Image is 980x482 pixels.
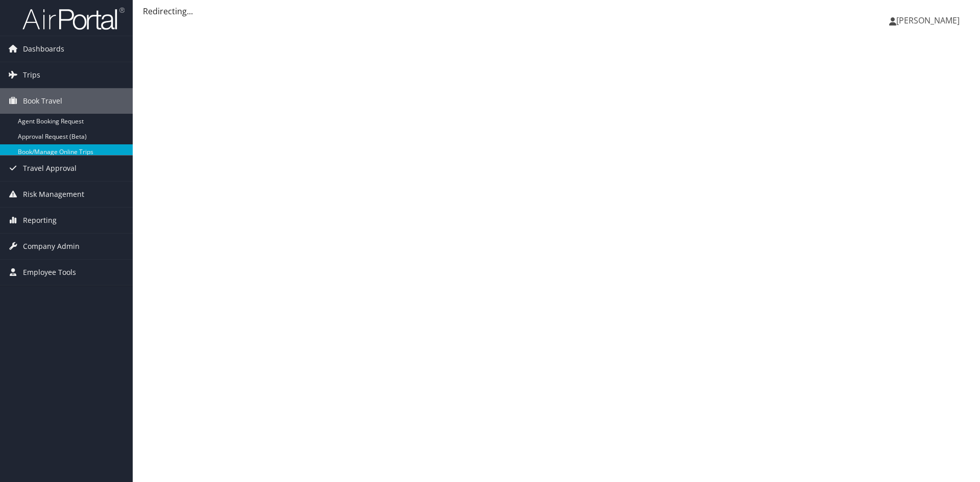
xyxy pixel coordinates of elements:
img: airportal-logo.png [22,7,125,31]
span: Dashboards [23,36,64,62]
span: Employee Tools [23,260,76,285]
span: Reporting [23,208,57,233]
span: Trips [23,62,40,88]
span: Travel Approval [23,156,77,181]
span: Risk Management [23,182,84,207]
span: Book Travel [23,88,62,114]
span: [PERSON_NAME] [896,15,960,26]
a: [PERSON_NAME] [889,5,970,36]
div: Redirecting... [143,5,970,17]
span: Company Admin [23,234,80,259]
